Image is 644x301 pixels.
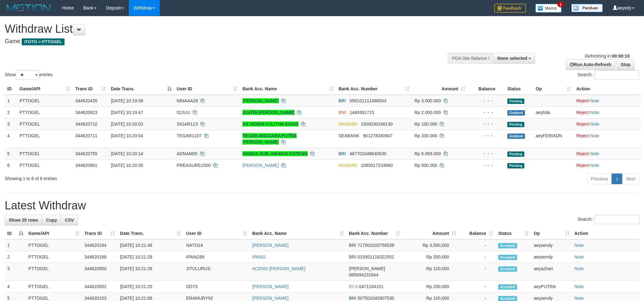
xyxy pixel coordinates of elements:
span: Copy 019301118322501 to clipboard [357,254,394,259]
span: MANDIRI [339,122,357,127]
span: 1 [557,2,564,7]
span: [DATE] 10:19:47 [111,110,143,115]
span: Rp 3.000.000 [414,98,441,103]
th: Amount: activate to sort column ascending [402,228,459,239]
td: 344620850 [82,263,117,281]
a: Note [590,98,600,103]
td: 4 [5,281,26,292]
td: 344620194 [82,239,117,251]
th: ID: activate to sort column descending [5,228,26,239]
th: Bank Acc. Number: activate to sort column ascending [336,83,412,95]
th: Status [505,83,533,95]
a: Reject [576,122,589,127]
a: MANDA SUB JAKARIA KOTENG [242,151,308,156]
th: Action [572,228,639,239]
a: Previous [587,173,612,184]
td: [DATE] 10:21:28 [117,251,184,263]
span: 344620755 [75,151,97,156]
a: Reject [576,110,589,115]
th: User ID: activate to sort column ascending [174,83,240,95]
td: 1 [5,239,26,251]
span: 344620711 [75,133,97,138]
div: - - - [470,133,502,139]
a: [PERSON_NAME] [252,296,288,301]
span: Copy 1080017233660 to clipboard [361,163,393,168]
td: PTTOGEL [17,106,73,118]
td: · [574,95,641,107]
span: Copy 717001020756538 to clipboard [357,243,394,248]
span: NINAAA26 [177,98,198,103]
a: ACENG [PERSON_NAME] [252,266,305,271]
th: Balance: activate to sort column ascending [459,228,496,239]
span: Copy 901278340947 to clipboard [363,133,392,138]
span: Rp 100.000 [414,122,437,127]
td: · [574,106,641,118]
td: 344620932 [82,281,117,292]
a: Reject [576,98,589,103]
td: PTTOGEL [26,239,82,251]
td: PTTOGEL [17,159,73,171]
td: aeysendy [531,239,572,251]
td: - [459,281,496,292]
td: PTTOGEL [26,263,82,281]
td: 6 [5,159,17,171]
td: Rp 200,000 [402,251,459,263]
span: [PERSON_NAME] [349,266,385,271]
th: Trans ID: activate to sort column ascending [82,228,117,239]
td: 3 [5,263,26,281]
td: PTTOGEL [17,95,73,107]
span: Pending [507,122,524,127]
a: JUVITA [PERSON_NAME] [242,110,294,115]
span: Accepted [498,243,517,248]
th: Op: activate to sort column ascending [531,228,572,239]
a: Note [590,163,600,168]
img: Feedback.jpg [494,4,526,13]
span: BRI [349,296,356,301]
th: Date Trans.: activate to sort column descending [108,83,174,95]
span: BRI [339,98,346,103]
a: [PERSON_NAME] [252,284,288,289]
span: BRI [339,151,346,156]
th: Bank Acc. Name: activate to sort column ascending [250,228,346,239]
span: [DATE] 10:20:04 [111,133,143,138]
a: [PERSON_NAME] [242,163,279,168]
span: Accepted [498,255,517,260]
a: IPANG [252,254,266,259]
img: Button%20Memo.svg [535,4,562,13]
td: aeysendy [531,251,572,263]
span: Pending [507,163,524,168]
span: Copy 056101111486503 to clipboard [350,98,386,103]
span: TEGAR1107 [177,133,202,138]
td: PTTOGEL [17,148,73,159]
span: BRI [349,243,356,248]
span: [DATE] 10:20:35 [111,163,143,168]
input: Search: [595,70,639,80]
td: NATO24 [184,239,250,251]
span: Rp 2.000.000 [414,110,441,115]
td: Rp 200,000 [402,281,459,292]
span: Copy 507501043907530 to clipboard [357,296,394,301]
strong: 00:00:10 [612,54,630,59]
label: Show entries [5,70,53,80]
span: CSV [65,218,74,223]
a: Next [622,173,639,184]
a: 1 [612,173,622,184]
img: panduan.png [571,4,603,12]
span: Pending [507,151,524,157]
a: Note [574,296,584,301]
span: BRI [349,254,356,259]
td: 4 [5,130,17,148]
span: SEABANK [339,133,359,138]
span: SIGAR123 [177,122,198,127]
div: - - - [470,162,502,168]
span: 02JUU [177,110,190,115]
img: MOTION_logo.png [5,3,53,13]
a: Note [590,133,600,138]
a: IIN INDRIA YULITHA SIGAR [242,122,299,127]
span: Rp 500.000 [414,163,437,168]
td: aeytola [533,106,574,118]
td: Rp 3,500,000 [402,239,459,251]
span: Grabbed [507,133,525,139]
a: Show 25 rows [5,215,42,225]
td: PTTOGEL [26,251,82,263]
